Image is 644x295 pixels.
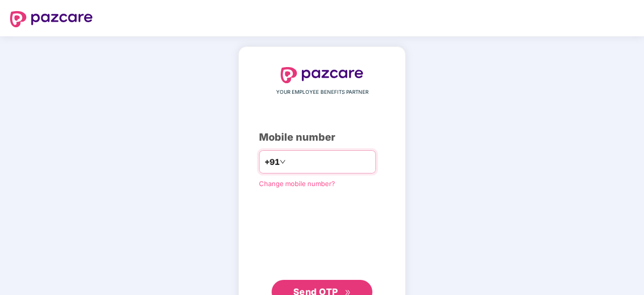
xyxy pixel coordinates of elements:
span: YOUR EMPLOYEE BENEFITS PARTNER [276,88,368,96]
img: logo [281,67,363,83]
span: down [280,159,286,165]
div: Mobile number [259,130,385,145]
span: +91 [265,156,280,168]
img: logo [10,11,93,27]
a: Change mobile number? [259,180,335,188]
